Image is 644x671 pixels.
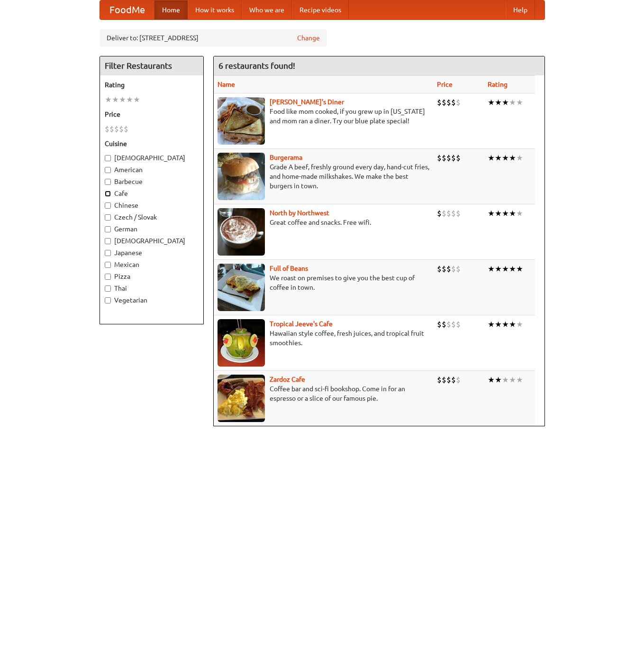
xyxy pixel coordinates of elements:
[105,226,111,232] input: German
[446,97,451,108] li: $
[437,81,453,88] a: Price
[495,97,502,108] li: ★
[105,248,199,257] label: Japanese
[442,375,446,385] li: $
[105,202,111,209] input: Chinese
[516,264,523,274] li: ★
[270,98,344,106] a: [PERSON_NAME]'s Diner
[105,262,111,268] input: Mexican
[105,236,199,246] label: [DEMOGRAPHIC_DATA]
[451,153,456,163] li: $
[105,274,111,280] input: Pizza
[100,0,154,19] a: FoodMe
[297,33,320,43] a: Change
[451,208,456,219] li: $
[105,167,111,173] input: American
[270,154,302,161] a: Burgerama
[105,295,199,305] label: Vegetarian
[109,124,114,134] li: $
[506,0,535,19] a: Help
[509,97,516,108] li: ★
[242,0,292,19] a: Who we are
[105,155,111,161] input: [DEMOGRAPHIC_DATA]
[446,153,451,163] li: $
[451,97,456,108] li: $
[100,56,203,75] h4: Filter Restaurants
[119,124,124,134] li: $
[509,319,516,330] li: ★
[270,376,305,383] b: Zardoz Cafe
[437,319,442,330] li: $
[105,124,109,134] li: $
[100,29,327,46] div: Deliver to: [STREET_ADDRESS]
[442,208,446,219] li: $
[270,265,308,272] a: Full of Beans
[495,319,502,330] li: ★
[105,285,111,292] input: Thai
[502,208,509,219] li: ★
[488,375,495,385] li: ★
[456,264,461,274] li: $
[495,153,502,163] li: ★
[509,208,516,219] li: ★
[105,224,199,234] label: German
[218,97,265,145] img: sallys.jpg
[502,153,509,163] li: ★
[218,162,429,191] p: Grade A beef, freshly ground every day, hand-cut fries, and home-made milkshakes. We make the bes...
[437,264,442,274] li: $
[218,218,429,227] p: Great coffee and snacks. Free wifi.
[516,208,523,219] li: ★
[114,124,119,134] li: $
[154,0,188,19] a: Home
[446,319,451,330] li: $
[509,375,516,385] li: ★
[451,375,456,385] li: $
[488,264,495,274] li: ★
[516,97,523,108] li: ★
[502,375,509,385] li: ★
[488,319,495,330] li: ★
[105,214,111,221] input: Czech / Slovak
[105,110,199,119] h5: Price
[105,179,111,185] input: Barbecue
[105,153,199,163] label: [DEMOGRAPHIC_DATA]
[502,264,509,274] li: ★
[456,153,461,163] li: $
[105,191,111,197] input: Cafe
[105,139,199,148] h5: Cuisine
[509,264,516,274] li: ★
[218,384,429,403] p: Coffee bar and sci-fi bookshop. Come in for an espresso or a slice of our famous pie.
[488,208,495,219] li: ★
[442,153,446,163] li: $
[105,260,199,269] label: Mexican
[502,319,509,330] li: ★
[442,97,446,108] li: $
[495,264,502,274] li: ★
[105,297,111,303] input: Vegetarian
[218,61,295,70] ng-pluralize: 6 restaurants found!
[119,94,126,105] li: ★
[105,201,199,210] label: Chinese
[446,375,451,385] li: $
[124,124,128,134] li: $
[218,107,429,126] p: Food like mom cooked, if you grew up in [US_STATE] and mom ran a diner. Try our blue plate special!
[495,375,502,385] li: ★
[105,94,112,105] li: ★
[516,153,523,163] li: ★
[456,97,461,108] li: $
[516,319,523,330] li: ★
[451,319,456,330] li: $
[456,319,461,330] li: $
[218,264,265,311] img: beans.jpg
[488,81,508,88] a: Rating
[270,209,329,217] a: North by Northwest
[133,94,140,105] li: ★
[218,329,429,348] p: Hawaiian style coffee, fresh juices, and tropical fruit smoothies.
[270,320,333,328] a: Tropical Jeeve's Cafe
[105,165,199,175] label: American
[105,238,111,244] input: [DEMOGRAPHIC_DATA]
[495,208,502,219] li: ★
